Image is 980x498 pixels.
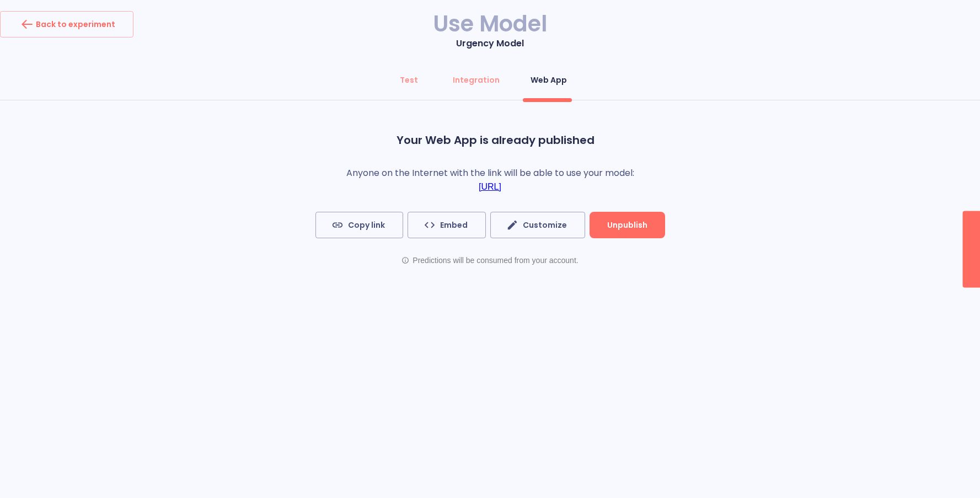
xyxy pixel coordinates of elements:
div: Predictions will be consumed from your account. [314,256,667,265]
div: Web App [531,74,567,85]
span: Unpublish [607,218,647,232]
span: Embed [426,218,468,232]
div: Back to experiment [18,15,115,33]
button: Embed [408,212,486,238]
span: Customize [508,218,567,232]
a: [URL] [479,182,501,192]
button: Customize [490,212,585,238]
button: Unpublish [590,212,665,238]
span: Copy link [334,218,385,232]
div: Test [400,74,418,85]
h4: Your Web App is already published [314,133,667,147]
button: Copy link [315,212,403,238]
div: Integration [453,74,500,85]
p: Anyone on the Internet with the link will be able to use your model: [314,167,667,179]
